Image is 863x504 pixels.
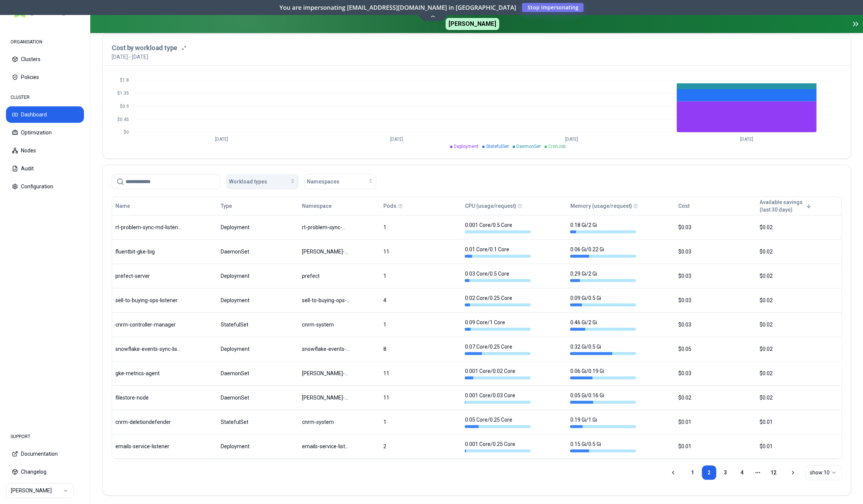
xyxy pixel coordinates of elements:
div: 0.02 Core / 0.25 Core [465,294,531,306]
div: StatefulSet [221,321,295,328]
div: $0.02 [760,297,838,304]
div: 0.15 Gi / 0.5 Gi [570,440,636,452]
button: Workload types [226,174,298,189]
tspan: $1.8 [120,78,129,83]
div: 8 [383,345,458,353]
div: filestore-node [115,394,181,401]
div: Deployment [221,443,295,450]
div: kube-system [302,394,350,401]
div: emails-service-listener [302,443,350,450]
div: prefect [302,272,350,280]
div: $0.02 [760,370,838,377]
div: rt-problem-sync-md-listener [115,224,181,231]
a: 1 [685,465,700,480]
div: $0.02 [760,394,838,401]
button: Cost [678,198,689,213]
div: prefect-server [115,272,181,280]
div: $0.03 [678,370,752,377]
div: 0.07 Core / 0.25 Core [465,343,531,355]
div: 11 [383,248,458,255]
div: DaemonSet [221,248,295,255]
div: 0.001 Core / 0.02 Core [465,367,531,379]
div: sell-to-buying-ops-listener [302,297,350,304]
div: CLUSTER [6,90,84,105]
tspan: $0.45 [117,116,129,122]
span: StatefulSet [486,144,509,149]
div: emails-service-listener [115,443,181,450]
button: Policies [6,69,84,85]
div: 0.03 Core / 0.5 Core [465,270,531,282]
div: 0.06 Gi / 0.22 Gi [570,246,636,258]
div: $0.03 [678,297,752,304]
button: Namespace [302,198,332,213]
div: $0.01 [678,443,752,450]
div: 0.09 Gi / 0.5 Gi [570,294,636,306]
div: 0.19 Gi / 1 Gi [570,416,636,428]
div: $0.01 [678,418,752,426]
div: 0.05 Gi / 0.16 Gi [570,392,636,404]
div: 0.18 Gi / 2 Gi [570,221,636,233]
div: $0.02 [760,224,838,231]
button: Available savings(last 30 days) [760,198,812,213]
button: Audit [6,160,84,177]
div: Deployment [221,345,295,353]
div: 0.32 Gi / 0.5 Gi [570,343,636,355]
div: $0.02 [760,345,838,353]
div: 1 [383,224,458,231]
div: $0.01 [760,443,838,450]
tspan: $0.9 [120,104,129,109]
span: Deployment [454,144,479,149]
div: DaemonSet [221,370,295,377]
div: 0.06 Gi / 0.19 Gi [570,367,636,379]
div: 0.001 Core / 0.03 Core [465,392,531,404]
tspan: $0 [124,130,129,135]
div: SUPPORT [6,429,84,444]
div: 4 [383,297,458,304]
span: Workload types [229,178,267,185]
tspan: [DATE] [215,136,228,142]
div: $0.02 [760,248,838,255]
a: 3 [718,465,733,480]
div: 0.09 Core / 1 Core [465,319,531,331]
div: ORGANISATION [6,34,84,49]
div: $0.02 [678,394,752,401]
div: 1 [383,321,458,328]
p: [DATE] - [DATE] [112,53,148,61]
button: Type [221,198,232,213]
button: Pods [383,198,396,213]
div: snowflake-events-sync-listener [115,345,181,353]
div: 0.46 Gi / 2 Gi [570,319,636,331]
div: $0.01 [760,418,838,426]
div: cnrm-deletiondefender [115,418,181,426]
div: $0.02 [760,321,838,328]
button: Documentation [6,446,84,462]
div: 2 [383,443,458,450]
button: Nodes [6,142,84,159]
a: 12 [766,465,781,480]
div: sell-to-buying-ops-listener [115,297,181,304]
button: Optimization [6,124,84,141]
div: 0.29 Gi / 2 Gi [570,270,636,282]
div: 0.05 Core / 0.25 Core [465,416,531,428]
div: Deployment [221,224,295,231]
div: 0.001 Core / 0.5 Core [465,221,531,233]
span: CronJob [548,144,565,149]
div: $0.03 [678,272,752,280]
div: rt-problem-sync-md-listener [302,224,350,231]
button: Configuration [6,178,84,195]
div: $0.02 [760,272,838,280]
button: Namespaces [304,174,376,189]
div: DaemonSet [221,394,295,401]
button: CPU (usage/request) [465,198,516,213]
a: 4 [734,465,749,480]
div: gke-metrics-agent [115,370,181,377]
div: 11 [383,394,458,401]
tspan: [DATE] [565,136,578,142]
div: cnrm-system [302,321,350,328]
div: 0.001 Core / 0.25 Core [465,440,531,452]
tspan: [DATE] [740,136,753,142]
div: kube-system [302,370,350,377]
button: Changelog [6,464,84,480]
div: 1 [383,418,458,426]
div: 1 [383,272,458,280]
